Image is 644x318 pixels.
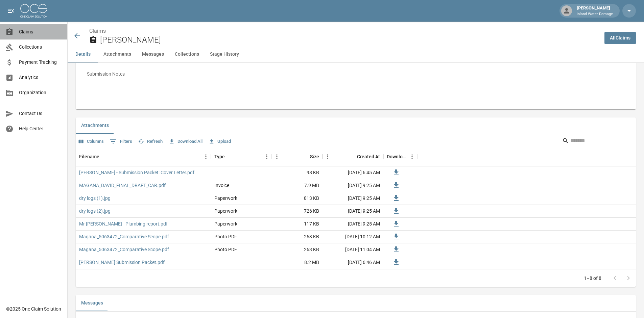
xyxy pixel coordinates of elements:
button: Download All [167,136,204,147]
a: Claims [89,28,106,34]
button: Menu [201,152,211,162]
div: Photo PDF [214,246,237,253]
div: [DATE] 6:46 AM [323,256,383,269]
div: 263 KB [272,231,323,243]
a: AllClaims [604,32,636,44]
button: open drawer [4,4,18,18]
div: 8.2 MB [272,256,323,269]
div: [DATE] 9:25 AM [323,192,383,205]
div: Size [310,147,319,166]
div: [PERSON_NAME] [574,5,616,17]
button: Stage History [205,46,244,62]
img: ocs-logo-white-transparent.png [20,4,47,18]
span: Organization [19,89,62,96]
div: Download [387,147,407,166]
div: [DATE] 6:45 AM [323,166,383,179]
span: Claims [19,28,62,35]
p: 1–8 of 8 [584,275,601,282]
div: 7.9 MB [272,179,323,192]
div: 726 KB [272,205,323,218]
div: Size [272,147,323,166]
button: Details [68,46,98,62]
button: Attachments [76,117,114,134]
div: 98 KB [272,166,323,179]
a: Mr [PERSON_NAME] - Plumbing report.pdf [79,220,168,227]
button: Menu [272,152,282,162]
a: dry logs (2).jpg [79,208,111,214]
span: Collections [19,44,62,51]
button: Attachments [98,46,137,62]
a: Magana_5063472_Comparative Scope.pdf [79,246,169,253]
h2: [PERSON_NAME] [100,35,599,45]
div: © 2025 One Claim Solution [6,306,61,312]
button: Messages [76,295,109,311]
div: 813 KB [272,192,323,205]
div: Invoice [214,182,229,189]
button: Messages [137,46,169,62]
span: Analytics [19,74,62,81]
a: Magana_5063472_Comparative Scope.pdf [79,233,169,240]
div: Created At [357,147,380,166]
div: [DATE] 9:25 AM [323,205,383,218]
div: related-list tabs [76,295,636,311]
button: Upload [207,136,233,147]
span: Help Center [19,125,62,132]
div: [DATE] 11:04 AM [323,243,383,256]
span: Contact Us [19,110,62,117]
div: related-list tabs [76,117,636,134]
div: Photo PDF [214,233,237,240]
button: Collections [169,46,205,62]
nav: breadcrumb [89,27,599,35]
button: Menu [262,152,272,162]
div: Search [562,135,635,148]
div: [DATE] 10:12 AM [323,231,383,243]
div: anchor tabs [68,46,644,62]
p: Inland Water Damage [577,11,613,17]
span: Payment Tracking [19,59,62,66]
div: [DATE] 9:25 AM [323,218,383,231]
div: Download [383,147,417,166]
a: [PERSON_NAME] Submission Packet.pdf [79,259,165,266]
a: dry logs (1).jpg [79,195,111,202]
a: [PERSON_NAME] - Submission Packet: Cover Letter.pdf [79,169,194,176]
button: Select columns [77,136,105,147]
div: Paperwork [214,220,237,227]
div: Paperwork [214,208,237,214]
a: MAGANA_DAVID_FINAL_DRAFT_CAR.pdf [79,182,166,189]
button: Menu [407,152,417,162]
div: [DATE] 9:25 AM [323,179,383,192]
div: Type [214,147,225,166]
div: Filename [79,147,99,166]
div: 263 KB [272,243,323,256]
button: Menu [323,152,333,162]
div: - [153,71,605,78]
div: Created At [323,147,383,166]
div: 117 KB [272,218,323,231]
p: Submission Notes [84,68,145,81]
button: Show filters [108,136,134,147]
div: Filename [76,147,211,166]
div: Type [211,147,272,166]
button: Refresh [137,136,164,147]
div: Paperwork [214,195,237,202]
